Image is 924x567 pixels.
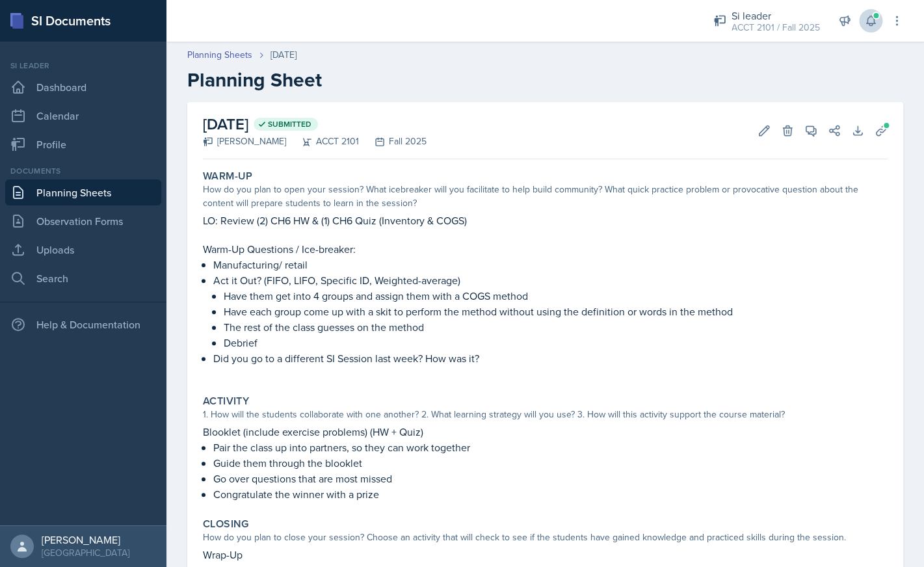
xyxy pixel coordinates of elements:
p: Act it Out? (FIFO, LIFO, Specific ID, Weighted-average) [213,272,888,288]
label: Activity [203,395,249,408]
a: Profile [5,131,161,157]
div: [DATE] [271,48,297,62]
h2: [DATE] [203,112,427,136]
div: Si leader [5,60,161,72]
div: ACCT 2101 [286,135,359,148]
label: Warm-Up [203,170,253,183]
div: [GEOGRAPHIC_DATA] [42,546,129,559]
div: [PERSON_NAME] [203,135,286,148]
a: Calendar [5,103,161,129]
a: Uploads [5,237,161,263]
a: Planning Sheets [187,48,252,62]
a: Planning Sheets [5,179,161,205]
p: Guide them through the blooklet [213,455,888,471]
a: Search [5,265,161,291]
p: Have each group come up with a skit to perform the method without using the definition or words i... [224,304,888,319]
p: Congratulate the winner with a prize [213,486,888,502]
div: Help & Documentation [5,311,161,337]
div: Si leader [732,8,820,23]
p: Have them get into 4 groups and assign them with a COGS method [224,288,888,304]
p: Did you go to a different SI Session last week? How was it? [213,350,888,366]
p: Pair the class up into partners, so they can work together [213,440,888,455]
p: Blooklet (include exercise problems) (HW + Quiz) [203,424,888,440]
a: Observation Forms [5,208,161,234]
p: Warm-Up Questions / Ice-breaker: [203,241,888,257]
div: How do you plan to open your session? What icebreaker will you facilitate to help build community... [203,183,888,210]
div: 1. How will the students collaborate with one another? 2. What learning strategy will you use? 3.... [203,408,888,421]
div: Fall 2025 [359,135,427,148]
p: Wrap-Up [203,547,888,562]
p: Go over questions that are most missed [213,471,888,486]
div: ACCT 2101 / Fall 2025 [732,21,820,34]
h2: Planning Sheet [187,68,903,92]
p: The rest of the class guesses on the method [224,319,888,335]
div: [PERSON_NAME] [42,533,129,546]
p: Manufacturing/ retail [213,257,888,272]
label: Closing [203,518,249,531]
p: Debrief [224,335,888,350]
div: How do you plan to close your session? Choose an activity that will check to see if the students ... [203,531,888,544]
p: LO: Review (2) CH6 HW & (1) CH6 Quiz (Inventory & COGS) [203,213,888,228]
div: Documents [5,165,161,177]
a: Dashboard [5,74,161,100]
span: Submitted [268,119,311,129]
